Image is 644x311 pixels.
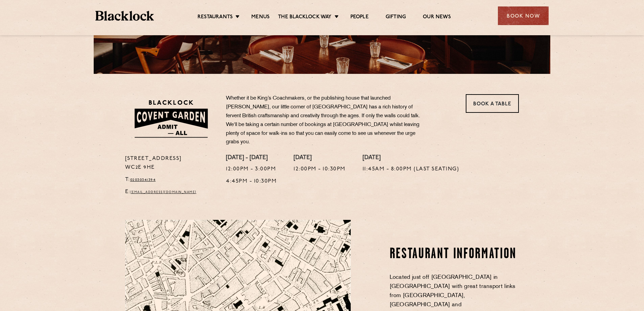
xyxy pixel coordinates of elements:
[226,165,277,174] p: 12:00pm - 3:00pm
[125,175,216,184] p: T:
[386,14,406,21] a: Gifting
[198,14,233,21] a: Restaurants
[390,246,519,263] h2: Restaurant information
[466,94,519,113] a: Book a Table
[498,6,549,25] div: Book Now
[95,11,154,21] img: BL_Textured_Logo-footer-cropped.svg
[294,154,346,162] h4: [DATE]
[350,14,369,21] a: People
[278,14,331,21] a: The Blacklock Way
[130,178,156,182] a: 02030341394
[125,94,216,143] img: BLA_1470_CoventGarden_Website_Solid.svg
[125,154,216,172] p: [STREET_ADDRESS] WC2E 9HE
[226,177,277,186] p: 4:45pm - 10:30pm
[131,191,197,194] a: [EMAIL_ADDRESS][DOMAIN_NAME]
[125,188,216,196] p: E:
[226,94,425,147] p: Whether it be King’s Coachmakers, or the publishing house that launched [PERSON_NAME], our little...
[423,14,451,21] a: Our News
[294,165,346,174] p: 12:00pm - 10:30pm
[251,14,270,21] a: Menus
[363,154,459,162] h4: [DATE]
[363,165,459,174] p: 11:45am - 8:00pm (Last Seating)
[226,154,277,162] h4: [DATE] - [DATE]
